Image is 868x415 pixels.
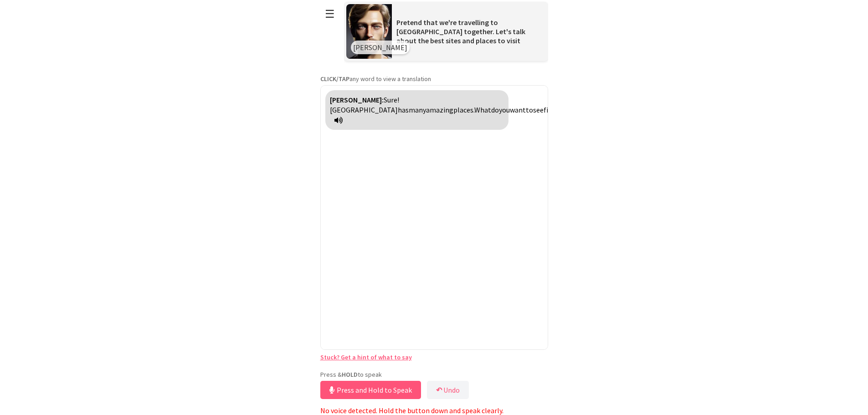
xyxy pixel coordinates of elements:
[384,95,399,104] span: Sure!
[491,105,499,114] span: do
[409,105,426,114] span: many
[330,95,384,104] strong: [PERSON_NAME]:
[533,105,544,114] span: see
[330,105,398,114] span: [GEOGRAPHIC_DATA]
[526,105,533,114] span: to
[320,406,548,415] p: No voice detected. Hold the button down and speak clearly.
[325,90,508,130] div: Click to translate
[320,75,349,83] strong: CLICK/TAP
[426,105,453,114] span: amazing
[396,18,525,45] span: Pretend that we're travelling to [GEOGRAPHIC_DATA] together. Let's talk about the best sites and ...
[320,381,421,399] button: Press and Hold to Speak
[342,370,358,379] strong: HOLD
[320,2,339,26] button: ☰
[320,75,548,83] p: any word to view a translation
[353,43,407,52] span: [PERSON_NAME]
[320,353,412,361] a: Stuck? Get a hint of what to say
[320,370,548,379] p: Press & to speak
[544,105,560,114] span: first?
[398,105,409,114] span: has
[436,385,442,395] b: ↶
[499,105,510,114] span: you
[427,381,469,399] button: ↶Undo
[474,105,491,114] span: What
[510,105,526,114] span: want
[346,4,392,59] img: Scenario Image
[453,105,474,114] span: places.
